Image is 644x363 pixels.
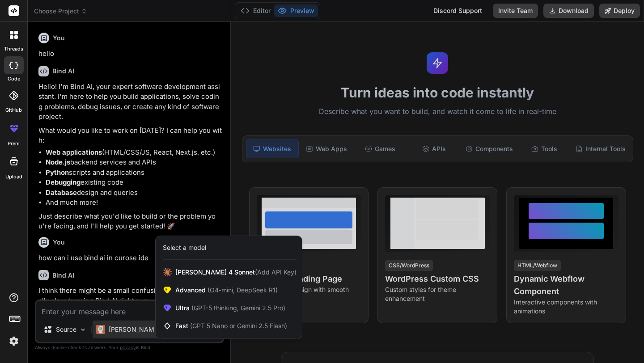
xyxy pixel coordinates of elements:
span: (O4-mini, DeepSeek R1) [206,286,278,294]
span: (Add API Key) [255,268,297,276]
span: (GPT 5 Nano or Gemini 2.5 Flash) [190,322,287,329]
img: settings [6,333,21,349]
label: code [8,75,20,83]
label: Upload [5,173,22,181]
span: Fast [175,321,287,330]
div: Select a model [163,243,206,252]
label: prem [8,140,20,148]
span: Advanced [175,286,278,295]
label: GitHub [5,106,22,114]
span: [PERSON_NAME] 4 Sonnet [175,268,297,277]
label: threads [4,45,23,53]
span: Ultra [175,304,285,312]
span: (GPT-5 thinking, Gemini 2.5 Pro) [190,304,285,312]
